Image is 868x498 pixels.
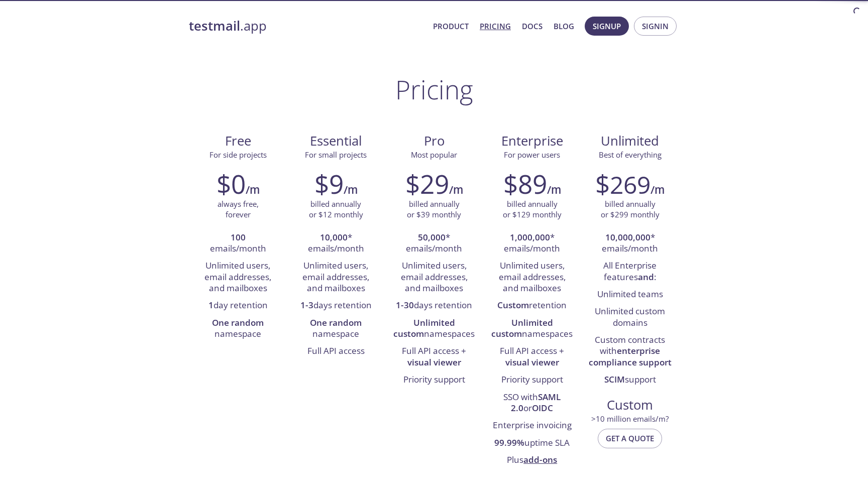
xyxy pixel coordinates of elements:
a: add-ons [523,454,557,465]
li: * emails/month [392,229,475,258]
span: Free [197,133,279,150]
li: support [589,371,672,389]
span: Most popular [411,150,457,160]
strong: visual viewer [407,356,461,368]
li: Full API access + [491,343,574,371]
a: Docs [522,20,542,33]
span: For small projects [305,150,367,160]
span: Essential [295,133,377,150]
p: billed annually or $39 monthly [407,199,461,220]
li: days retention [294,297,377,314]
strong: 1-30 [396,299,414,311]
li: retention [491,297,574,314]
strong: and [638,271,654,283]
strong: 10,000,000 [605,231,650,243]
span: Get a quote [606,432,654,445]
li: * emails/month [294,229,377,258]
li: * emails/month [589,229,672,258]
li: namespace [196,315,279,343]
span: Signup [593,20,621,33]
button: Signup [585,17,629,36]
li: * emails/month [491,229,574,258]
h1: Pricing [395,74,473,104]
h6: /m [650,181,665,198]
a: Product [433,20,469,33]
p: always free, forever [218,199,259,220]
li: emails/month [196,229,279,258]
span: Enterprise [491,133,573,150]
h2: $ [595,169,650,199]
button: Get a quote [598,429,662,448]
li: day retention [196,297,279,314]
li: Plus [491,452,574,469]
strong: Custom [497,299,529,311]
li: Enterprise invoicing [491,417,574,434]
span: Best of everything [599,150,662,160]
strong: 10,000 [320,231,348,243]
a: Blog [554,20,574,33]
li: uptime SLA [491,435,574,452]
strong: Unlimited custom [491,317,553,339]
span: Custom [589,397,671,414]
li: Unlimited users, email addresses, and mailboxes [491,258,574,297]
strong: 99.99% [494,437,524,448]
li: Unlimited custom domains [589,303,672,332]
strong: One random [212,317,264,328]
span: For side projects [209,150,267,160]
p: billed annually or $12 monthly [309,199,363,220]
li: Priority support [392,371,475,389]
h6: /m [246,181,260,198]
li: Unlimited users, email addresses, and mailboxes [196,258,279,297]
p: billed annually or $129 monthly [503,199,562,220]
li: Unlimited users, email addresses, and mailboxes [392,258,475,297]
li: Unlimited users, email addresses, and mailboxes [294,258,377,297]
a: Pricing [480,20,511,33]
h6: /m [449,181,463,198]
span: Signin [642,20,669,33]
h2: $9 [314,169,344,199]
strong: One random [310,317,362,328]
li: Unlimited teams [589,286,672,303]
li: namespaces [491,315,574,343]
strong: visual viewer [505,356,559,368]
h2: $89 [503,169,547,199]
strong: 1-3 [300,299,313,311]
li: All Enterprise features : [589,258,672,286]
li: Full API access + [392,343,475,371]
li: Custom contracts with [589,332,672,371]
span: Pro [393,133,475,150]
h2: $0 [216,169,246,199]
strong: enterprise compliance support [589,345,672,367]
strong: 1 [208,299,213,311]
li: namespaces [392,315,475,343]
p: billed annually or $299 monthly [601,199,660,220]
span: For power users [504,150,560,160]
li: Priority support [491,371,574,389]
li: namespace [294,315,377,343]
li: SSO with or [491,389,574,418]
li: days retention [392,297,475,314]
strong: Unlimited custom [393,317,455,339]
strong: SCIM [604,374,625,385]
strong: testmail [189,17,240,35]
strong: 100 [231,231,246,243]
span: Unlimited [601,132,659,150]
h2: $29 [405,169,449,199]
li: Full API access [294,343,377,360]
span: 269 [610,168,650,201]
h6: /m [344,181,358,198]
span: > 10 million emails/m? [591,414,669,424]
h6: /m [547,181,561,198]
strong: OIDC [532,402,553,414]
strong: 1,000,000 [510,231,550,243]
strong: 50,000 [418,231,446,243]
strong: SAML 2.0 [511,391,561,414]
button: Signin [634,17,677,36]
a: testmail.app [189,18,425,35]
